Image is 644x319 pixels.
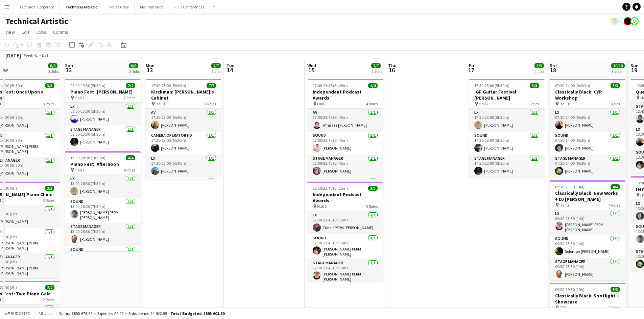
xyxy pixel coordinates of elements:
button: Technical Artistic [60,0,103,14]
span: Jobs [36,29,46,35]
div: Salary £890 678.94 + Expenses £0.00 + Subsistence £4 922.95 = [59,311,224,316]
button: FOH Conferences [169,0,210,14]
div: [DATE] [5,52,21,59]
button: Maintenance [135,0,169,14]
button: Technical Corporate [14,0,60,14]
a: View [3,28,18,36]
span: View [5,29,15,35]
span: Week 41 [22,53,39,58]
a: Edit [19,28,32,36]
span: Comms [53,29,68,35]
app-user-avatar: Tom PERM Jeyes [610,17,618,25]
app-user-avatar: Nathan PERM Birdsall [617,17,625,25]
a: Jobs [33,28,49,36]
span: Total Budgeted £895 601.89 [170,311,224,316]
button: House Crew [103,0,135,14]
span: All jobs [37,311,53,316]
span: Edit [22,29,29,35]
a: Comms [50,28,71,36]
div: BST [42,53,49,58]
app-user-avatar: Liveforce Admin [630,17,639,25]
span: Budgeted [11,311,30,316]
app-user-avatar: Gabrielle Barr [624,17,632,25]
button: Budgeted [3,310,31,317]
h1: Technical Artistic [5,16,68,26]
